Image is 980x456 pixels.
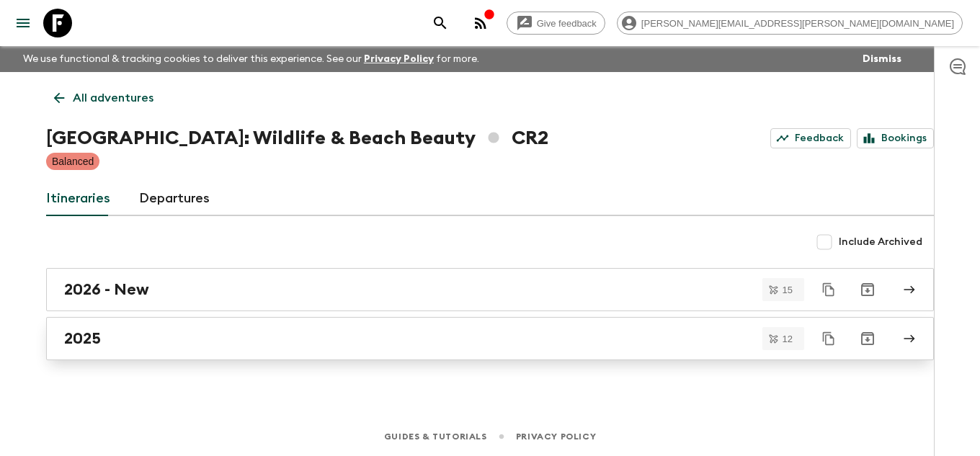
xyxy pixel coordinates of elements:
a: Itineraries [46,182,110,216]
p: All adventures [73,89,153,107]
a: Guides & Tutorials [384,429,487,444]
h2: 2025 [64,329,101,348]
button: Archive [853,275,882,304]
p: Balanced [52,154,94,169]
button: Dismiss [859,49,905,69]
p: We use functional & tracking cookies to deliver this experience. See our for more. [17,46,485,72]
a: Privacy Policy [516,429,596,444]
button: Duplicate [816,277,842,303]
span: Give feedback [529,18,605,29]
button: menu [9,9,37,37]
span: 15 [774,285,801,295]
h2: 2026 - New [64,280,149,299]
span: 12 [774,334,801,344]
a: 2026 - New [46,268,934,311]
a: Bookings [857,128,934,148]
a: All adventures [46,84,161,112]
span: [PERSON_NAME][EMAIL_ADDRESS][PERSON_NAME][DOMAIN_NAME] [633,18,962,29]
a: Privacy Policy [364,54,434,64]
button: Archive [853,324,882,353]
a: 2025 [46,317,934,360]
h1: [GEOGRAPHIC_DATA]: Wildlife & Beach Beauty CR2 [46,124,548,153]
a: Give feedback [507,12,605,35]
div: [PERSON_NAME][EMAIL_ADDRESS][PERSON_NAME][DOMAIN_NAME] [617,12,963,35]
a: Feedback [770,128,851,148]
button: Duplicate [816,326,842,352]
button: search adventures [426,9,455,37]
span: Include Archived [839,235,922,249]
a: Departures [139,182,210,216]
